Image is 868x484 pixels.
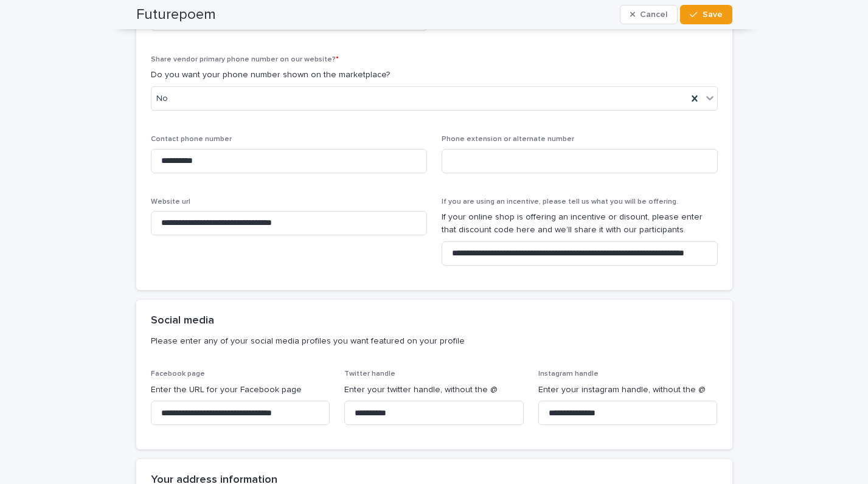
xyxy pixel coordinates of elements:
[136,6,216,24] h2: Futurepoem
[151,336,713,347] p: Please enter any of your social media profiles you want featured on your profile
[680,5,732,24] button: Save
[640,10,667,19] span: Cancel
[151,198,190,206] span: Website url
[538,384,718,396] p: Enter your instagram handle, without the @
[156,92,168,105] span: No
[703,10,723,19] span: Save
[344,370,395,378] span: Twitter handle
[151,56,339,63] span: Share vendor primary phone number on our website?
[344,384,524,396] p: Enter your twitter handle, without the @
[620,5,678,24] button: Cancel
[151,384,330,396] p: Enter the URL for your Facebook page
[151,314,214,328] h2: Social media
[151,69,718,81] p: Do you want your phone number shown on the marketplace?
[151,136,232,143] span: Contact phone number
[151,370,205,378] span: Facebook page
[442,211,718,237] p: If your online shop is offering an incentive or disount, please enter that discount code here and...
[442,136,574,143] span: Phone extension or alternate number
[442,198,678,206] span: If you are using an incentive, please tell us what you will be offering.
[538,370,599,378] span: Instagram handle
